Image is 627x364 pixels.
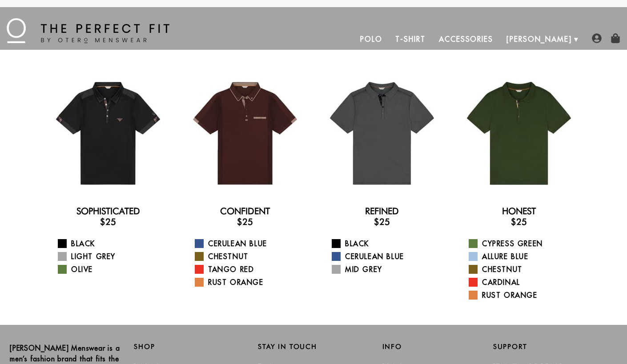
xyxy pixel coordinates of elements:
a: Rust Orange [469,290,580,300]
a: Cerulean Blue [195,238,306,249]
h3: $25 [184,216,306,227]
a: Mid Grey [332,264,443,275]
a: Cerulean Blue [332,251,443,262]
a: Accessories [432,28,500,50]
a: Cypress Green [469,238,580,249]
img: The Perfect Fit - by Otero Menswear - Logo [7,18,169,43]
h3: $25 [321,216,443,227]
a: Olive [58,264,169,275]
a: Confident [220,206,270,216]
h2: Stay in Touch [258,343,369,351]
a: [PERSON_NAME] [500,28,579,50]
a: Allure Blue [469,251,580,262]
h2: Support [493,343,617,351]
a: Black [332,238,443,249]
h3: $25 [458,216,580,227]
a: Black [58,238,169,249]
h2: Info [382,343,493,351]
a: Rust Orange [195,277,306,288]
a: Sophisticated [76,206,140,216]
a: Honest [502,206,536,216]
a: Chestnut [195,251,306,262]
a: T-Shirt [389,28,432,50]
h2: Shop [134,343,245,351]
a: Polo [354,28,389,50]
img: user-account-icon.png [592,33,602,43]
a: Refined [365,206,399,216]
a: Light Grey [58,251,169,262]
a: Tango Red [195,264,306,275]
a: Chestnut [469,264,580,275]
img: shopping-bag-icon.png [611,33,620,43]
a: Cardinal [469,277,580,288]
h3: $25 [47,216,169,227]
